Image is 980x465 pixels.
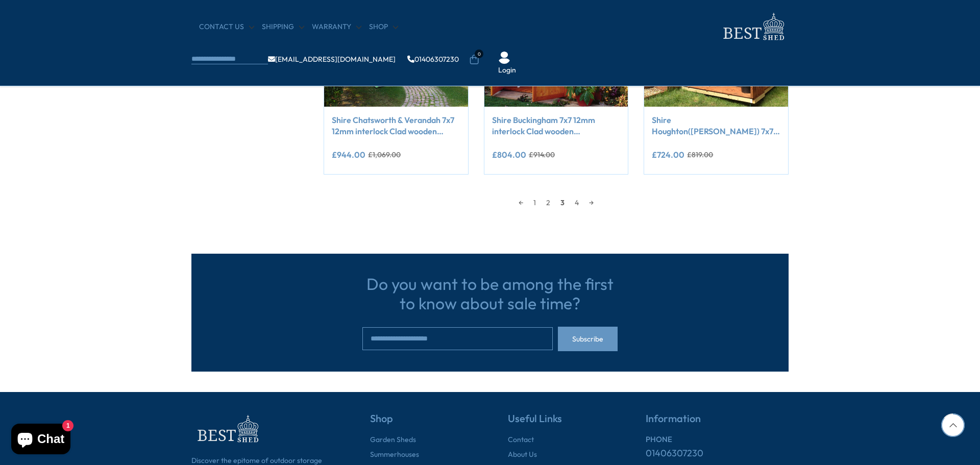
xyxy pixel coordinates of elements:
[508,450,537,460] a: About Us
[513,195,528,210] a: ←
[492,114,621,137] a: Shire Buckingham 7x7 12mm interlock Clad wooden Summerhouse
[529,151,555,158] del: £914.00
[498,65,516,76] a: Login
[508,412,610,435] h5: Useful Links
[312,22,361,32] a: Warranty
[646,435,789,444] h6: PHONE
[528,195,541,210] a: 1
[558,327,618,351] button: Subscribe
[652,114,780,137] a: Shire Houghton([PERSON_NAME]) 7x7 12mm interlock Clad wooden Summerhouse
[407,56,459,63] a: 01406307230
[475,50,483,58] span: 0
[370,412,472,435] h5: Shop
[469,55,479,65] a: 0
[492,151,526,159] ins: £804.00
[8,424,73,457] inbox-online-store-chat: Shopify online store chat
[572,335,603,342] span: Subscribe
[370,435,416,445] a: Garden Sheds
[332,114,460,137] a: Shire Chatsworth & Verandah 7x7 12mm interlock Clad wooden Summerhouse
[508,435,534,445] a: Contact
[570,195,584,210] a: 4
[687,151,713,158] del: £819.00
[262,22,304,32] a: Shipping
[498,52,510,64] img: User Icon
[268,56,396,63] a: [EMAIL_ADDRESS][DOMAIN_NAME]
[555,195,570,210] span: 3
[717,10,789,43] img: logo
[646,447,703,459] a: 01406307230
[368,151,401,158] del: £1,069.00
[369,22,398,32] a: Shop
[191,412,263,446] img: footer-logo
[370,450,419,460] a: Summerhouses
[199,22,254,32] a: CONTACT US
[332,151,365,159] ins: £944.00
[584,195,599,210] a: →
[362,274,618,313] h3: Do you want to be among the first to know about sale time?
[646,412,789,435] h5: Information
[541,195,555,210] a: 2
[652,151,684,159] ins: £724.00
